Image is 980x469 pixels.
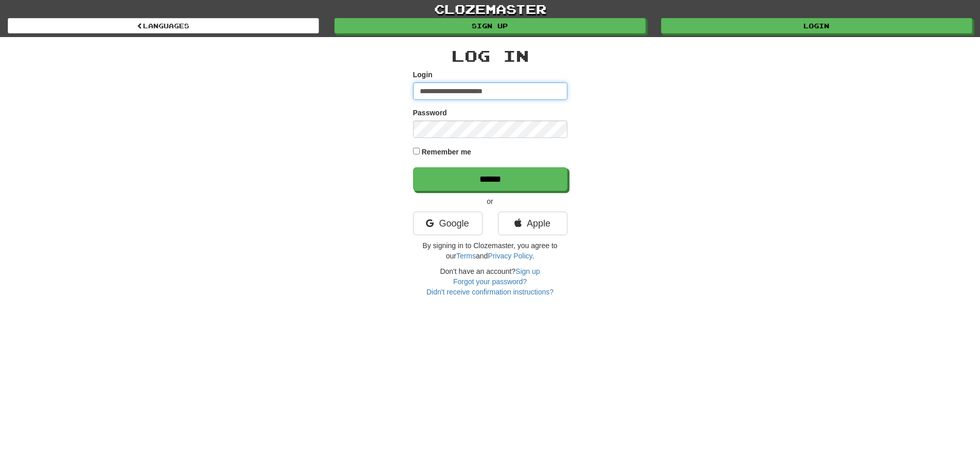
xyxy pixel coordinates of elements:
a: Apple [498,212,567,235]
a: Languages [8,18,319,33]
a: Google [413,212,483,235]
label: Password [413,108,447,118]
a: Forgot your password? [453,277,527,286]
a: Sign up [334,18,646,33]
label: Remember me [421,147,471,157]
a: Login [661,18,972,33]
a: Sign up [515,267,540,275]
div: Don't have an account? [413,266,567,297]
a: Terms [456,252,476,260]
a: Privacy Policy [488,252,532,260]
p: By signing in to Clozemaster, you agree to our and . [413,240,567,261]
p: or [413,196,567,206]
label: Login [413,70,433,80]
a: Didn't receive confirmation instructions? [426,288,554,296]
h2: Log In [413,47,567,64]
